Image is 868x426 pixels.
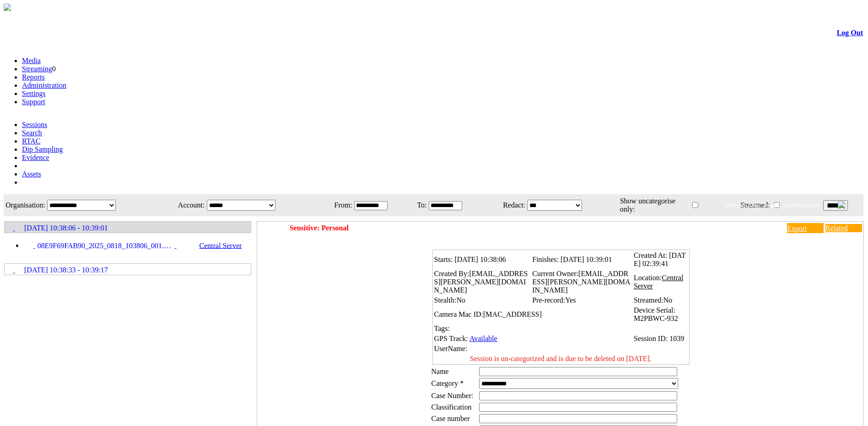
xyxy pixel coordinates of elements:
td: To: [410,195,427,215]
span: Device Serial: [634,306,675,314]
span: [DATE] 10:38:06 [454,256,506,263]
a: Media [22,57,41,64]
td: Sensitive: Personal [289,223,755,234]
span: [DATE] 10:38:06 - 10:39:01 [24,224,108,232]
a: Dip Sampling [22,145,63,153]
span: UserName: [434,345,468,352]
a: Related [825,224,862,232]
span: Classification [431,403,472,411]
span: [EMAIL_ADDRESS][PERSON_NAME][DOMAIN_NAME] [434,270,528,294]
td: Stealth: [434,296,531,305]
span: No [456,296,465,304]
td: Created By: [434,269,531,295]
a: [DATE] 10:38:06 - 10:39:01 [5,222,250,232]
span: Central Server [177,242,247,250]
span: Case Number: [431,392,474,400]
span: Starts: [434,256,453,263]
td: Streamed: [633,296,688,305]
span: Tags: [434,325,450,332]
img: bell24.png [838,201,845,208]
a: Export [787,223,824,233]
img: video24_pre.svg [23,241,33,251]
a: Reports [22,73,45,81]
span: 08E9F69FAB90_2025_0818_103806_001.MP4 [35,242,175,250]
span: Session is un-categorized and is due to be deleted on [DATE]. [470,355,652,362]
td: Pre-record: [532,296,632,305]
span: Created At: [634,251,667,259]
span: Welcome, Orgil Tsogoo (Administrator) [724,202,819,208]
span: M2PBWC-932 [634,314,678,322]
span: Central Server [634,274,683,290]
span: GPS Track: [434,335,468,342]
span: Show uncategorise only: [620,197,675,213]
span: No [663,296,673,304]
a: Log Out [837,29,863,37]
span: Yes [565,296,576,304]
a: Search [22,129,42,137]
td: Current Owner: [532,269,632,295]
label: Category * [431,379,464,387]
span: Session ID: [634,335,668,342]
a: Sessions [22,121,47,128]
a: RTAC [22,137,40,145]
a: Administration [22,81,66,89]
span: [DATE] 02:39:41 [634,251,686,267]
td: Account: [160,195,205,215]
span: [MAC_ADDRESS] [483,310,542,318]
a: Assets [22,170,41,178]
a: Support [22,98,45,106]
td: From: [322,195,353,215]
td: Camera Mac ID: [434,306,632,323]
span: Case number [431,415,470,422]
span: Finishes: [532,256,559,263]
td: Redact: [485,195,526,215]
a: 08E9F69FAB90_2025_0818_103806_001.MP4 Central Server [23,241,247,249]
td: Organisation: [5,195,46,215]
span: [EMAIL_ADDRESS][PERSON_NAME][DOMAIN_NAME] [532,270,630,294]
a: Settings [22,90,46,97]
span: [DATE] 10:39:01 [561,256,612,263]
a: [DATE] 10:38:33 - 10:39:17 [5,264,250,274]
a: Evidence [22,154,49,161]
span: 0 [52,65,56,73]
td: Location: [633,269,688,295]
span: 1039 [669,335,684,342]
label: Name [431,367,449,375]
a: Streaming [22,65,52,73]
span: [DATE] 10:38:33 - 10:39:17 [24,266,108,274]
img: arrow-3.png [4,4,11,11]
a: Available [469,335,497,342]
